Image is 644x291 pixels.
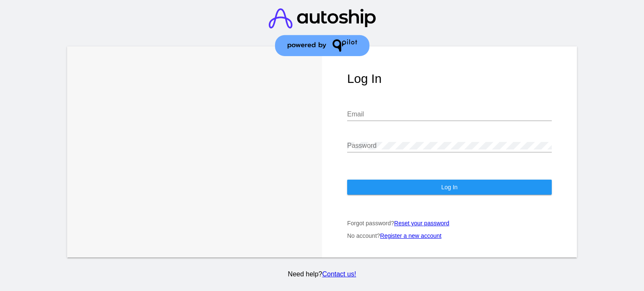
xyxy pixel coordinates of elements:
[347,72,552,86] h1: Log In
[380,232,441,239] a: Register a new account
[322,270,356,278] a: Contact us!
[394,220,449,227] a: Reset your password
[347,220,552,227] p: Forgot password?
[66,270,579,278] p: Need help?
[347,232,552,239] p: No account?
[347,111,552,118] input: Email
[347,180,552,195] button: Log In
[441,184,457,191] span: Log In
